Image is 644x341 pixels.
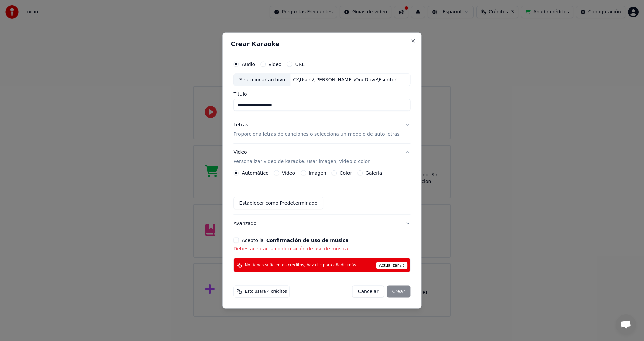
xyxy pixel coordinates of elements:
[365,171,382,175] label: Galería
[233,149,369,165] div: Video
[282,171,295,175] label: Video
[245,289,287,294] span: Esto usará 4 créditos
[241,171,268,175] label: Automático
[231,41,413,47] h2: Crear Karaoke
[340,171,352,175] label: Color
[234,74,290,86] div: Seleccionar archivo
[352,286,384,298] button: Cancelar
[290,76,405,83] div: C:\Users\[PERSON_NAME]\OneDrive\Escritorio\Somos los peregrinos\Bounced Files\Somos los peregrino...
[241,238,348,243] label: Acepto la
[241,62,255,66] label: Audio
[233,144,410,170] button: VideoPersonalizar video de karaoke: usar imagen, video o color
[295,62,304,66] label: URL
[268,62,281,66] label: Video
[233,215,410,232] button: Avanzado
[233,122,248,128] div: Letras
[233,92,410,96] label: Título
[233,170,410,215] div: VideoPersonalizar video de karaoke: usar imagen, video o color
[233,158,369,165] p: Personalizar video de karaoke: usar imagen, video o color
[233,197,323,209] button: Establecer como Predeterminado
[233,116,410,143] button: LetrasProporciona letras de canciones o selecciona un modelo de auto letras
[266,238,349,243] button: Acepto la
[245,262,356,268] span: No tienes suficientes créditos, haz clic para añadir más
[376,262,408,269] span: Actualizar
[309,171,326,175] label: Imagen
[233,246,410,252] p: Debes aceptar la confirmación de uso de música
[233,131,399,138] p: Proporciona letras de canciones o selecciona un modelo de auto letras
